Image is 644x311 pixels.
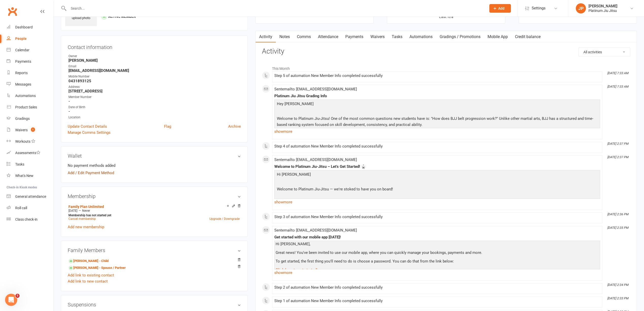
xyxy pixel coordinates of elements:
span: [DATE] [68,209,77,212]
div: Hi [PERSON_NAME], Great news! You've been invited to use our mobile app, where you can quickly ma... [276,242,599,307]
a: Notes [276,31,293,43]
div: Assessments [15,151,40,155]
strong: 0431893125 [68,79,241,83]
div: Class check-in [15,217,38,221]
a: Roll call [7,202,53,214]
a: show more [274,128,600,135]
a: Flag [164,123,171,129]
span: Sent email to [EMAIL_ADDRESS][DOMAIN_NAME] [274,157,357,162]
a: show more [274,269,600,276]
h3: Contact information [68,42,241,50]
div: Step 4 of automation New Member Info completed successfully [274,144,600,149]
div: Platinum Jiu Jitsu Grading Info [274,94,600,98]
a: Waivers [367,31,388,43]
a: Mobile App [484,31,511,43]
a: Automations [7,90,53,102]
span: 5 [15,294,20,298]
a: General attendance kiosk mode [7,191,53,202]
a: [PERSON_NAME] - Spouse / Partner [68,265,126,271]
i: [DATE] 7:33 AM [607,71,628,75]
a: Attendance [314,31,342,43]
a: Tasks [7,159,53,170]
div: [PERSON_NAME] [588,4,617,8]
h3: Wallet [68,153,241,159]
div: Calendar [15,48,29,52]
a: Tasks [388,31,406,43]
p: Hi [PERSON_NAME] [276,171,599,179]
a: Cancel membership [68,217,96,221]
div: Reports [15,71,28,75]
a: Class kiosk mode [7,214,53,225]
li: No payment methods added [68,162,241,169]
div: Product Sales [15,105,37,109]
div: General attendance [15,194,46,199]
i: [DATE] 2:33 PM [607,297,628,300]
a: Workouts [7,136,53,147]
div: Step 2 of automation New Member Info completed successfully [274,285,600,290]
a: Payments [342,31,367,43]
a: Credit balance [511,31,544,43]
a: Gradings [7,113,53,124]
h3: Family Members [68,248,241,253]
p: Hey [PERSON_NAME] [276,101,599,108]
a: Dashboard [7,22,53,33]
a: Update Contact Details [68,123,107,129]
div: Owner [68,54,241,59]
a: Reports [7,67,53,79]
i: [DATE] 2:35 PM [607,226,628,230]
div: Step 5 of automation New Member Info completed successfully [274,74,600,78]
div: What's New [15,174,33,178]
span: Sent email to [EMAIL_ADDRESS][DOMAIN_NAME] [274,228,357,233]
div: Payments [15,59,31,63]
strong: - [68,99,241,104]
div: Dashboard [15,25,33,29]
span: Add [498,6,505,10]
strong: [PERSON_NAME] [68,58,241,63]
div: Member Number [68,95,241,100]
div: Roll call [15,206,27,210]
a: Payments [7,56,53,67]
div: Step 3 of automation New Member Info completed successfully [274,215,600,219]
button: Add [489,4,511,13]
a: [PERSON_NAME] - Child [68,258,109,264]
i: [DATE] 2:34 PM [607,283,628,287]
a: Waivers 1 [7,124,53,136]
div: Automations [15,94,36,98]
div: Get started with our mobile app [DATE]! [274,235,600,239]
a: Add new membership [68,225,104,229]
li: This Month [262,63,630,71]
a: Upgrade / Downgrade [209,217,240,221]
a: Add / Edit Payment Method [68,170,114,176]
a: What's New [7,170,53,182]
a: show more [274,199,600,206]
a: People [7,33,53,44]
h3: Suspensions [68,302,241,307]
div: Welcome to Platinum Jiu-Jitsu – Let’s Get Started! 🥋 [274,165,600,169]
a: Clubworx [6,5,19,18]
div: Gradings [15,117,30,121]
span: 1 [31,127,35,132]
strong: [EMAIL_ADDRESS][DOMAIN_NAME] [68,68,241,73]
div: Step 1 of automation New Member Info completed successfully [274,299,600,303]
a: Gradings / Promotions [436,31,484,43]
p: Welcome to Platinum Jiu-Jitsu! One of the most common questions new students have is: "How does B... [276,116,599,129]
a: Messages [7,79,53,90]
i: [DATE] 7:33 AM [607,85,628,88]
iframe: Intercom live chat [5,294,17,306]
strong: Membership has not started yet [68,214,111,217]
div: Date of Birth [68,105,241,110]
div: Mobile Number [68,74,241,79]
a: Calendar [7,44,53,56]
strong: - [68,109,241,114]
div: JP [576,3,586,13]
div: Location [68,115,241,120]
div: Platinum Jiu Jitsu [588,8,617,13]
h3: Membership [68,193,241,199]
div: Workouts [15,139,30,143]
span: Sent email to [EMAIL_ADDRESS][DOMAIN_NAME] [274,87,357,91]
a: Family Plan Unlimited [68,205,104,209]
span: Never [82,209,90,212]
i: [DATE] 2:36 PM [607,212,628,216]
div: Tasks [15,162,24,166]
i: [DATE] 2:37 PM [607,155,628,159]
